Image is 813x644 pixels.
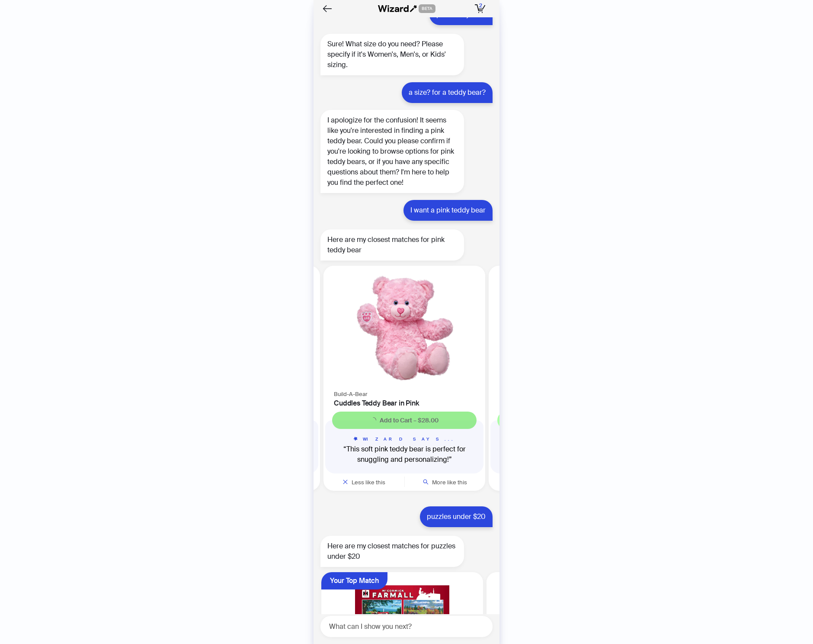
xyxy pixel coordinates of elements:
[320,2,334,16] button: Back
[320,229,464,261] div: Here are my closest matches for pink teddy bear
[403,200,493,221] div: I want a pink teddy bear
[497,436,642,442] h5: WIZARD SAYS...
[405,473,486,491] button: More like this
[420,506,493,527] div: puzzles under $20
[334,390,368,398] span: Build-A-Bear
[419,4,435,13] span: BETA
[369,416,378,425] span: loading
[323,473,404,491] button: Less like this
[332,436,477,442] h5: WIZARD SAYS...
[329,271,480,383] img: Cuddles Teddy Bear in Pink
[321,572,387,589] button: Your Top Match
[499,390,512,398] span: Ebba
[432,479,467,486] span: More like this
[479,2,482,9] span: 2
[380,416,439,424] span: Add to Cart – $28.00
[320,34,464,75] div: Sure! What size do you need? Please specify if it's Women's, Men's, or Kids' sizing.
[332,444,477,465] q: This soft pink teddy bear is perfect for snuggling and personalizing!
[332,412,477,429] button: Add to Cart – $28.00
[499,399,640,407] h4: My First Teddy - 12" Pink
[497,444,642,465] q: This adorable 12" pink teddy bear is perfect for newborns and cuddles!
[352,479,385,486] span: Less like this
[320,110,464,193] div: I apologize for the confusion! It seems like you're interested in finding a pink teddy bear. Coul...
[494,271,645,383] img: My First Teddy - 12" Pink
[330,572,379,589] div: Your Top Match
[320,536,464,567] div: Here are my closest matches for puzzles under $20
[423,479,429,485] span: search
[342,479,348,485] span: close
[334,399,475,407] h4: Cuddles Teddy Bear in Pink
[402,82,493,103] div: a size? for a teddy bear?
